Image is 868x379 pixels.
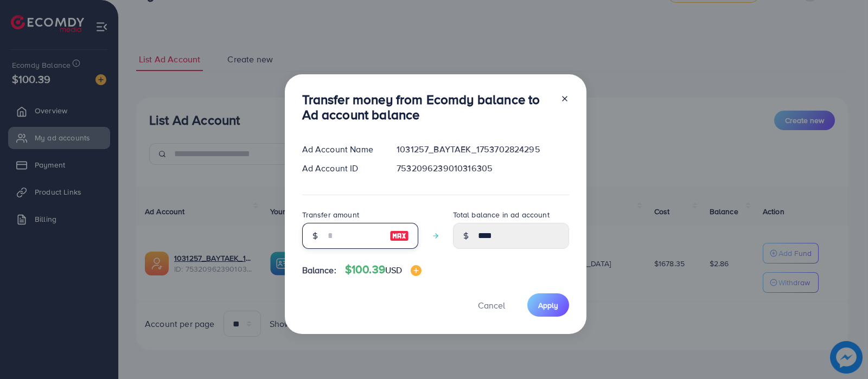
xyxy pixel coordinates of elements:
span: USD [385,264,402,276]
button: Apply [527,293,569,317]
span: Apply [538,300,558,311]
div: 7532096239010316305 [388,162,577,175]
button: Cancel [464,293,519,317]
h3: Transfer money from Ecomdy balance to Ad account balance [302,92,552,123]
div: Ad Account Name [293,143,388,156]
label: Transfer amount [302,209,359,220]
h4: $100.39 [345,263,422,277]
div: 1031257_BAYTAEK_1753702824295 [388,143,577,156]
img: image [411,265,422,276]
span: Balance: [302,264,336,277]
div: Ad Account ID [293,162,388,175]
img: image [390,229,409,242]
span: Cancel [478,299,505,311]
label: Total balance in ad account [453,209,550,220]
